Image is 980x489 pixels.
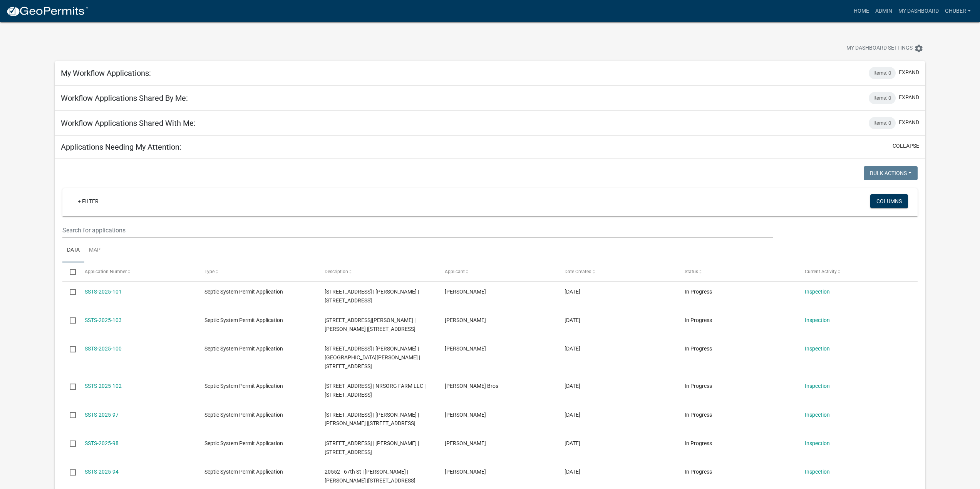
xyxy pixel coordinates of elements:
a: GHuber [942,4,974,18]
a: Inspection [805,440,830,446]
span: Septic System Permit Application [204,383,283,389]
datatable-header-cell: Applicant [437,262,558,281]
span: 08/10/2025 [565,289,580,295]
div: Items: 0 [869,92,896,104]
span: 6775 OLD HWY 14 | KENNETH BENTSON |6775 OLD HWY 14 [325,440,419,455]
datatable-header-cell: Status [677,262,797,281]
button: expand [899,118,919,127]
span: Septic System Permit Application [204,469,283,475]
datatable-header-cell: Current Activity [797,262,918,281]
span: Lori Anderson [445,412,486,418]
a: SSTS-2025-100 [85,345,122,352]
span: Septic System Permit Application [204,412,283,418]
span: Type [204,269,214,274]
span: 08/01/2025 [565,412,580,418]
datatable-header-cell: Application Number [77,262,198,281]
span: Septic System Permit Application [204,317,283,323]
span: In Progress [685,317,712,323]
a: Inspection [805,317,830,323]
a: SSTS-2025-98 [85,440,119,446]
span: 08/10/2025 [565,345,580,352]
span: Application Number [85,269,127,274]
datatable-header-cell: Select [62,262,77,281]
span: 07/25/2025 [565,440,580,446]
span: In Progress [685,383,712,389]
span: Phillip Schleicher [445,289,486,295]
a: My Dashboard [895,4,942,18]
div: Items: 0 [869,67,896,79]
h5: Workflow Applications Shared By Me: [61,93,188,103]
button: expand [899,68,919,77]
a: SSTS-2025-97 [85,412,119,418]
h5: Applications Needing My Attention: [61,142,181,152]
a: SSTS-2025-102 [85,383,122,389]
span: 20552 - 67th St | BRANDON R GUSE | PAULINA J GUSE |20552 - 67th St [325,469,415,484]
button: Bulk Actions [864,166,918,180]
span: 23868 70TH ST | KENT L THOMPSON | BONNI V THOMPSON |23868 70TH ST [325,345,420,369]
span: Status [685,269,698,274]
a: Inspection [805,412,830,418]
div: Items: 0 [869,117,896,129]
span: Septic System Permit Application [204,345,283,352]
input: Search for applications [62,222,773,238]
a: Home [851,4,872,18]
span: 08/10/2025 [565,317,580,323]
span: Applicant [445,269,465,274]
i: settings [914,44,923,53]
span: 24460 STATE HWY 83 | FRANKLIN FLICKINGER | TORI RAIMANN |24460 STATE HWY 83 [325,317,415,332]
span: In Progress [685,289,712,295]
a: SSTS-2025-101 [85,289,122,295]
span: In Progress [685,469,712,475]
datatable-header-cell: Date Created [557,262,677,281]
datatable-header-cell: Description [317,262,437,281]
span: 07/23/2025 [565,469,580,475]
button: expand [899,93,919,102]
button: Columns [870,194,908,208]
span: 9922 STATE HWY 30 | NRSORG FARM LLC |9922 STATE HWY 30 [325,383,426,398]
span: Septic System Permit Application [204,289,283,295]
span: James Bros [445,383,498,389]
span: Phillip Schleicher [445,469,486,475]
h5: Workflow Applications Shared With Me: [61,118,196,128]
a: Inspection [805,383,830,389]
span: Description [325,269,348,274]
a: SSTS-2025-94 [85,469,119,475]
span: Phillip Schleicher [445,317,486,323]
span: In Progress [685,440,712,446]
span: 17236 237TH AVE | RANDY E ANDERSON | LORI K ANDERSON |17236 237TH AVE [325,412,419,427]
h5: My Workflow Applications: [61,68,151,78]
span: My Dashboard Settings [846,44,913,53]
span: 08/06/2025 [565,383,580,389]
span: In Progress [685,412,712,418]
span: Phillip Schleicher [445,345,486,352]
span: 11427 WILTON BRIDGE RD | JILLAYNE RAETZ |11427 WILTON BRIDGE RD [325,289,419,304]
span: Septic System Permit Application [204,440,283,446]
a: Inspection [805,345,830,352]
span: Date Created [565,269,591,274]
a: Inspection [805,469,830,475]
a: Admin [872,4,895,18]
button: My Dashboard Settingssettings [840,41,930,56]
a: SSTS-2025-103 [85,317,122,323]
a: Inspection [805,289,830,295]
span: Ken Bentson [445,440,486,446]
span: In Progress [685,345,712,352]
a: + Filter [72,194,105,208]
button: collapse [893,142,919,150]
a: Map [84,238,105,263]
span: Current Activity [805,269,837,274]
datatable-header-cell: Type [197,262,317,281]
a: Data [62,238,84,263]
